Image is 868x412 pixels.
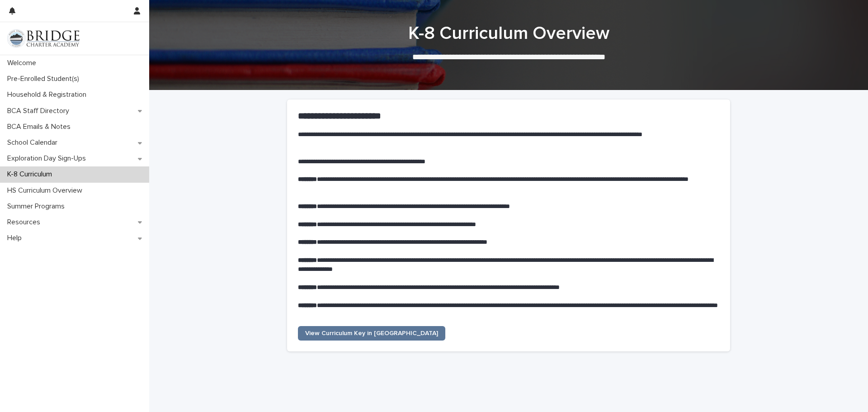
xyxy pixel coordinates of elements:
span: View Curriculum Key in [GEOGRAPHIC_DATA] [305,330,438,336]
p: Exploration Day Sign-Ups [4,154,93,163]
p: BCA Emails & Notes [4,123,78,131]
p: BCA Staff Directory [4,107,76,115]
p: Summer Programs [4,202,72,211]
p: School Calendar [4,138,65,147]
a: View Curriculum Key in [GEOGRAPHIC_DATA] [298,326,445,341]
h1: K-8 Curriculum Overview [287,23,730,44]
p: HS Curriculum Overview [4,186,90,195]
p: Help [4,234,29,242]
p: Welcome [4,59,43,67]
img: V1C1m3IdTEidaUdm9Hs0 [7,29,80,47]
p: K-8 Curriculum [4,170,59,179]
p: Resources [4,218,47,227]
p: Household & Registration [4,90,94,99]
p: Pre-Enrolled Student(s) [4,75,86,83]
